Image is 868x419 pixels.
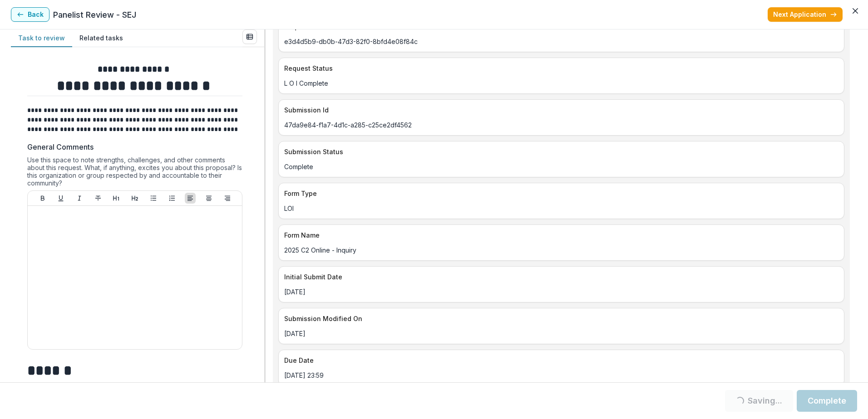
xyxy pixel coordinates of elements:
[284,189,835,198] p: Form Type
[284,63,835,73] p: Request Status
[284,329,838,338] p: [DATE]
[203,193,214,204] button: Align Center
[93,193,104,204] button: Strike
[284,272,835,282] p: Initial Submit Date
[725,390,793,412] button: Saving...
[242,29,257,44] button: View all reviews
[53,9,136,21] p: Panelist Review - SEJ
[284,162,838,171] p: Complete
[11,7,49,22] button: Back
[848,4,863,18] button: Close
[284,230,835,240] p: Form Name
[284,204,838,213] p: LOI
[27,141,94,152] p: General Comments
[72,29,130,47] button: Related tasks
[185,193,196,204] button: Align Left
[284,370,838,380] p: [DATE] 23:59
[11,29,72,47] button: Task to review
[284,356,835,365] p: Due Date
[37,193,48,204] button: Bold
[284,314,835,323] p: Submission Modified On
[55,193,66,204] button: Underline
[27,156,242,190] div: Use this space to note strengths, challenges, and other comments about this request. What, if any...
[797,390,857,412] button: Complete
[284,105,835,115] p: Submission Id
[129,193,140,204] button: Heading 2
[284,147,835,156] p: Submission Status
[74,193,85,204] button: Italicize
[148,193,159,204] button: Bullet List
[768,7,843,22] button: Next Application
[167,193,178,204] button: Ordered List
[284,287,838,297] p: [DATE]
[284,37,838,46] p: e3d4d5b9-db0b-47d3-82f0-8bfd4e08f84c
[284,78,838,88] p: L O I Complete
[284,120,838,130] p: 47da9e84-f1a7-4d1c-a285-c25ce2df4562
[284,245,838,255] p: 2025 C2 Online - Inquiry
[222,193,233,204] button: Align Right
[111,193,122,204] button: Heading 1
